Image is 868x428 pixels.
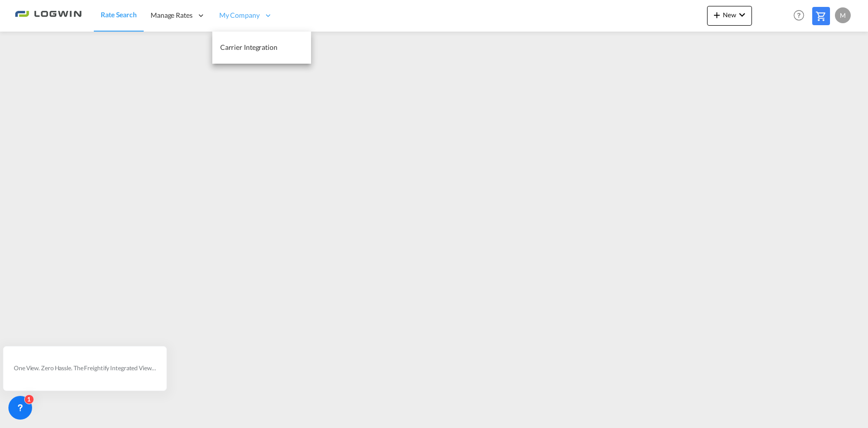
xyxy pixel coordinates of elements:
[736,9,748,21] md-icon: icon-chevron-down
[711,9,723,21] md-icon: icon-plus 400-fg
[790,7,807,24] span: Help
[212,32,311,64] a: Carrier Integration
[220,43,277,51] span: Carrier Integration
[101,10,137,19] span: Rate Search
[15,4,81,27] img: 2761ae10d95411efa20a1f5e0282d2d7.png
[835,7,851,23] div: M
[711,11,748,19] span: New
[790,7,812,25] div: Help
[151,10,193,20] span: Manage Rates
[707,6,752,26] button: icon-plus 400-fgNewicon-chevron-down
[219,10,260,20] span: My Company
